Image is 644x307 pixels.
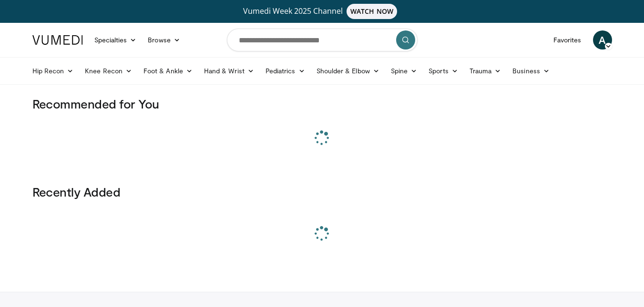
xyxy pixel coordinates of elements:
a: Sports [423,61,464,80]
a: Vumedi Week 2025 ChannelWATCH NOW [34,4,611,19]
a: Spine [385,61,423,80]
a: A [593,30,612,50]
a: Specialties [89,30,143,50]
a: Pediatrics [260,61,311,80]
a: Business [507,61,555,80]
a: Favorites [548,30,587,50]
a: Hip Recon [27,61,80,80]
a: Browse [142,30,186,50]
span: WATCH NOW [347,4,397,19]
a: Knee Recon [79,61,138,80]
a: Shoulder & Elbow [311,61,385,80]
a: Hand & Wrist [198,61,260,80]
h3: Recommended for You [32,96,612,111]
img: VuMedi Logo [32,35,83,45]
h3: Recently Added [32,184,612,199]
a: Trauma [464,61,507,80]
input: Search topics, interventions [227,29,418,51]
a: Foot & Ankle [138,61,198,80]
